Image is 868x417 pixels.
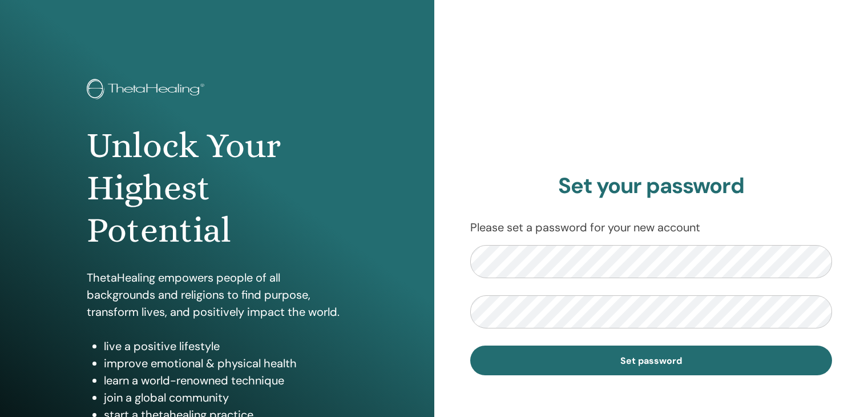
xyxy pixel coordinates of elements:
[470,173,833,199] h2: Set your password
[87,125,348,252] h1: Unlock Your Highest Potential
[104,338,348,355] li: live a positive lifestyle
[87,269,348,320] p: ThetaHealing empowers people of all backgrounds and religions to find purpose, transform lives, a...
[104,355,348,372] li: improve emotional & physical health
[470,219,833,236] p: Please set a password for your new account
[620,355,682,367] span: Set password
[104,389,348,406] li: join a global community
[470,346,833,375] button: Set password
[104,372,348,389] li: learn a world-renowned technique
